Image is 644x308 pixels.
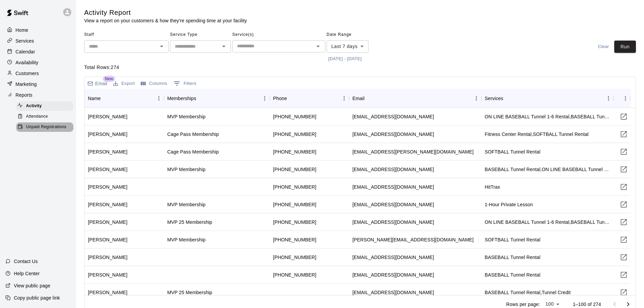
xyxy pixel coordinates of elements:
[353,254,434,261] div: danielarmstrong83@gmail.com
[353,219,434,226] div: almeidabaseball@yahoo.com
[167,289,212,296] div: MVP 25 Membership
[5,90,71,100] div: Reports
[16,27,28,33] p: Home
[485,219,610,226] div: ON LINE BASEBALL Tunnel 1-6 Rental,BASEBALL Tunnel Rental
[5,79,71,89] a: Marketing
[5,47,71,57] div: Calendar
[339,93,349,103] button: Menu
[170,29,231,40] span: Service Type
[485,254,541,261] div: BASEBALL Tunnel Rental
[26,124,66,131] span: Unpaid Registrations
[349,89,481,108] div: Email
[364,94,374,103] button: Sort
[273,89,287,108] div: Phone
[614,41,636,53] button: Run
[485,89,503,108] div: Services
[26,113,48,120] span: Attendance
[273,113,316,120] div: +14805193526
[620,288,628,297] svg: Visit customer page
[5,68,71,78] a: Customers
[172,78,198,89] button: Show filters
[154,93,164,103] button: Menu
[232,29,325,40] span: Service(s)
[273,271,316,278] div: +16027407595
[503,94,513,103] button: Sort
[167,219,212,226] div: MVP 25 Membership
[617,215,630,229] button: Visit customer page
[327,54,363,64] button: [DATE] - [DATE]
[16,101,76,111] a: Activity
[485,184,500,190] div: HitTrax
[164,89,270,108] div: Memberships
[16,111,76,122] a: Attendance
[353,148,474,155] div: riss.grijalva@gmail.com
[26,103,42,110] span: Activity
[260,93,270,103] button: Menu
[353,184,434,190] div: cpap0802@yahoo.com
[617,180,630,194] button: Visit customer page
[617,233,630,246] button: Visit customer page
[617,198,630,211] button: Visit customer page
[485,201,533,208] div: 1-Hour Private Lesson
[270,89,349,108] div: Phone
[353,271,434,278] div: eliashomes@gmail.com
[167,148,219,155] div: Cage Pass Membership
[617,163,630,176] button: Visit customer page
[353,89,365,108] div: Email
[84,8,247,17] h5: Activity Report
[16,112,73,121] div: Attendance
[273,219,316,226] div: +15107579013
[573,301,601,308] p: 1–100 of 274
[617,286,630,299] button: Visit customer page
[620,236,628,244] svg: Visit customer page
[5,57,71,68] a: Availability
[5,25,71,35] div: Home
[617,127,630,141] button: Visit customer page
[273,184,316,190] div: +14802442558
[273,201,316,208] div: +16022905240
[485,289,571,296] div: BASEBALL Tunnel Rental,Tunnel Credit
[617,145,630,159] a: Visit customer page
[16,70,39,77] p: Customers
[620,130,628,138] svg: Visit customer page
[485,166,610,173] div: BASEBALL Tunnel Rental,ON LINE BASEBALL Tunnel 7-9 Rental,Fitness Center Rental,1-Hour Private Le...
[273,131,316,138] div: +14803590994
[88,131,127,138] div: Daniel Gutierrez
[620,253,628,261] svg: Visit customer page
[88,184,127,190] div: Cristian Pap
[353,201,434,208] div: pahern@wealthtrust.com
[88,166,127,173] div: Casey Malone
[101,94,110,103] button: Sort
[485,131,589,138] div: Fitness Center Rental,SOFTBALL Tunnel Rental
[16,59,39,66] p: Availability
[167,201,206,208] div: MVP Membership
[485,236,541,243] div: SOFTBALL Tunnel Rental
[327,40,368,53] div: Last 7 days
[5,36,71,46] a: Services
[88,201,127,208] div: Paul Ahern
[620,218,628,226] svg: Visit customer page
[86,79,109,88] button: Email
[112,78,137,89] button: Export
[167,89,196,108] div: Memberships
[219,42,229,51] button: Open
[157,42,166,51] button: Open
[84,64,636,71] p: Total Rows: 274
[16,122,76,133] a: Unpaid Registrations
[620,200,628,209] svg: Visit customer page
[620,113,628,121] svg: Visit customer page
[617,251,630,264] button: Visit customer page
[88,254,127,261] div: Dan Armstrong
[273,166,316,173] div: +17046510839
[88,113,127,120] div: Allen Carley
[95,80,108,87] p: Email
[614,89,630,108] div: Link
